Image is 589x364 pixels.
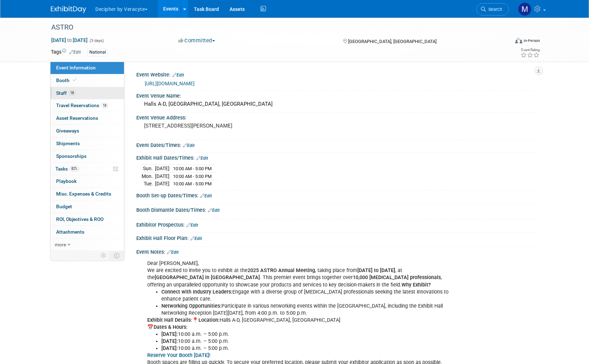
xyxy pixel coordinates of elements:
[136,91,538,99] div: Event Venue Name:
[136,112,538,121] div: Event Venue Address:
[190,236,202,241] a: Edit
[147,317,192,323] b: Exhibit Hall Details:
[110,251,124,260] td: Toggle Event Tabs
[56,78,78,83] span: Booth
[353,274,441,280] b: 10,000 [MEDICAL_DATA] professionals
[55,166,79,172] span: Tasks
[50,112,124,124] a: Asset Reservations
[173,181,212,186] span: 10:00 AM - 5:00 PM
[73,78,76,82] i: Booth reservation complete
[523,38,540,43] div: In-Person
[161,289,232,295] b: Connect with Industry Leaders:
[161,338,178,344] b: [DATE]:
[69,90,76,95] span: 18
[97,251,110,260] td: Personalize Event Tab Strip
[357,267,395,273] b: [DATE] to [DATE]
[161,345,456,352] li: 10:00 a.m. – 5:00 p.m.
[142,180,155,187] td: Tue.
[161,289,456,303] li: Engage with a diverse group of [MEDICAL_DATA] professionals seeking the latest innovations to enh...
[161,331,456,338] li: 10:00 a.m. – 5:00 p.m.
[56,90,76,96] span: Staff
[87,49,108,56] div: National
[186,223,198,228] a: Edit
[161,303,221,309] b: Networking Opportunities:
[56,153,87,159] span: Sponsorships
[56,128,79,134] span: Giveaways
[200,193,212,198] a: Edit
[50,137,124,150] a: Shipments
[136,140,538,149] div: Event Dates/Times:
[467,37,540,47] div: Event Format
[144,123,296,129] pre: [STREET_ADDRESS][PERSON_NAME]
[50,200,124,213] a: Budget
[50,62,124,74] a: Event Information
[145,81,195,86] a: [URL][DOMAIN_NAME]
[136,220,538,229] div: Exhibitor Prospectus:
[486,7,502,12] span: Search
[518,2,531,16] img: Megan Gorostiza
[136,247,538,256] div: Event Notes:
[69,50,81,55] a: Edit
[173,174,212,179] span: 10:00 AM - 5:00 PM
[142,165,155,172] td: Sun.
[50,175,124,187] a: Playbook
[50,150,124,162] a: Sponsorships
[89,38,104,43] span: (3 days)
[136,153,538,162] div: Exhibit Hall Dates/Times:
[248,267,315,273] b: 2025 ASTRO Annual Meeting
[154,324,188,330] b: Dates & Hours:
[161,303,456,317] li: Participate in various networking events within the [GEOGRAPHIC_DATA], including the Exhibit Hall...
[515,38,522,43] img: Format-Inperson.png
[56,115,98,121] span: Asset Reservations
[55,242,66,247] span: more
[50,188,124,200] a: Misc. Expenses & Credits
[196,156,208,161] a: Edit
[50,239,124,251] a: more
[155,172,169,180] td: [DATE]
[136,69,538,79] div: Event Website:
[136,233,538,242] div: Exhibit Hall Floor Plan:
[155,274,260,280] b: [GEOGRAPHIC_DATA] in [GEOGRAPHIC_DATA]
[56,141,80,146] span: Shipments
[50,87,124,99] a: Staff18
[161,345,178,351] b: [DATE]:
[520,48,540,52] div: Event Rating
[51,48,81,56] td: Tags
[161,338,456,345] li: 10:00 a.m. – 5:00 p.m.
[401,282,431,288] b: Why Exhibit?
[208,208,220,213] a: Edit
[198,317,220,323] b: Location:
[50,74,124,87] a: Booth
[56,229,84,235] span: Attachments
[50,213,124,226] a: ROI, Objectives & ROO
[348,39,436,44] span: [GEOGRAPHIC_DATA], [GEOGRAPHIC_DATA]
[56,204,72,209] span: Budget
[147,352,210,358] a: Reserve Your Booth [DATE]!
[173,166,212,171] span: 10:00 AM - 5:00 PM
[56,103,108,108] span: Travel Reservations
[70,166,79,171] span: 82%
[172,73,184,78] a: Edit
[155,180,169,187] td: [DATE]
[56,216,103,222] span: ROI, Objectives & ROO
[136,190,538,199] div: Booth Set-up Dates/Times:
[101,103,108,108] span: 18
[176,37,218,44] button: Committed
[56,178,77,184] span: Playbook
[49,21,498,34] div: ASTRO
[167,250,179,255] a: Edit
[50,163,124,175] a: Tasks82%
[56,65,96,70] span: Event Information
[51,37,88,43] span: [DATE] [DATE]
[50,226,124,238] a: Attachments
[50,125,124,137] a: Giveaways
[66,37,73,43] span: to
[476,3,509,16] a: Search
[142,172,155,180] td: Mon.
[136,205,538,214] div: Booth Dismantle Dates/Times:
[161,331,178,337] b: [DATE]:
[51,6,86,13] img: ExhibitDay
[142,99,533,110] div: Halls A-D, [GEOGRAPHIC_DATA], [GEOGRAPHIC_DATA]
[183,143,195,148] a: Edit
[56,191,111,197] span: Misc. Expenses & Credits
